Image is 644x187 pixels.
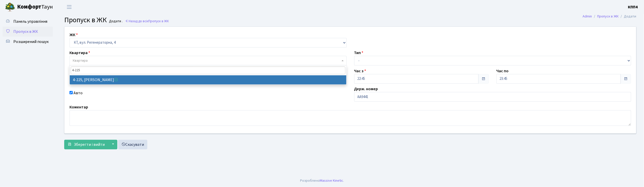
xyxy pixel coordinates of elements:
[354,92,631,102] input: АА1234АА
[628,4,638,10] a: КПП4
[125,19,169,24] a: Назад до всіхПропуск в ЖК
[17,3,53,11] span: Таун
[597,14,619,19] a: Пропуск в ЖК
[118,140,147,149] a: Скасувати
[63,3,76,11] button: Переключити навігацію
[70,75,346,84] li: 4-225, [PERSON_NAME]
[3,16,53,27] a: Панель управління
[74,142,105,147] span: Зберегти і вийти
[354,50,364,56] label: Тип
[575,11,644,22] nav: breadcrumb
[69,32,78,38] label: ЖК
[354,86,378,92] label: Держ. номер
[5,2,15,12] img: logo.png
[3,27,53,37] a: Пропуск в ЖК
[13,39,49,44] span: Розширений пошук
[69,104,88,110] label: Коментар
[628,4,638,10] b: КПП4
[69,50,90,56] label: Квартира
[300,178,344,183] div: Розроблено .
[3,37,53,47] a: Розширений пошук
[108,19,123,24] small: Додати .
[64,140,108,149] button: Зберегти і вийти
[64,15,107,25] span: Пропуск в ЖК
[73,58,88,63] span: Квартира
[320,178,343,183] a: Massive Kinetic
[74,90,83,96] label: Авто
[583,14,592,19] a: Admin
[619,14,636,19] li: Додати
[496,68,509,74] label: Час по
[13,29,38,34] span: Пропуск в ЖК
[148,19,169,24] span: Пропуск в ЖК
[17,3,41,11] b: Комфорт
[354,68,366,74] label: Час з
[13,19,47,24] span: Панель управління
